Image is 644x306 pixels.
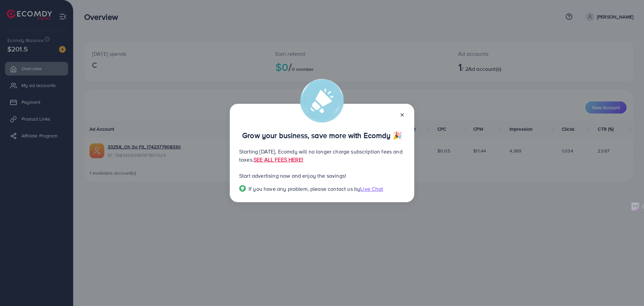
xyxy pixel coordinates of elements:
[254,156,303,163] a: SEE ALL FEES HERE!
[239,185,246,192] img: Popup guide
[249,185,360,192] span: If you have any problem, please contact us by
[300,79,344,123] img: alert
[239,131,405,139] p: Grow your business, save more with Ecomdy 🎉
[239,172,405,180] p: Start advertising now and enjoy the savings!
[360,185,383,192] span: Live Chat
[239,147,405,164] p: Starting [DATE], Ecomdy will no longer charge subscription fees and taxes.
